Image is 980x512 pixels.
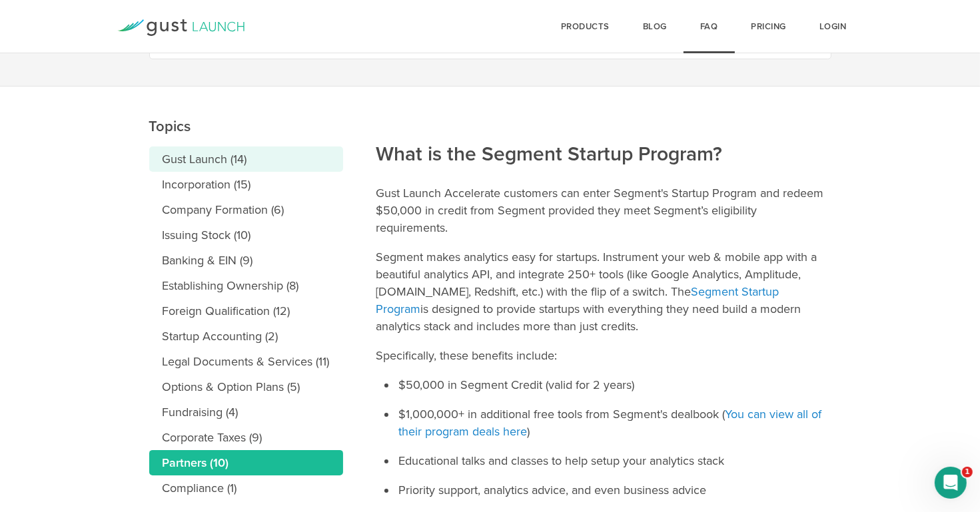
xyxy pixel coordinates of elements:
[149,273,343,298] a: Establishing Ownership (8)
[149,425,343,450] a: Corporate Taxes (9)
[396,405,831,440] li: $1,000,000+ in additional free tools from Segment's dealbook ( )
[149,298,343,324] a: Foreign Qualification (12)
[149,23,343,140] h2: Topics
[149,248,343,273] a: Banking & EIN (9)
[149,475,343,501] a: Compliance (1)
[376,347,831,364] p: Specifically, these benefits include:
[149,450,343,475] a: Partners (10)
[149,146,343,172] a: Gust Launch (14)
[149,349,343,374] a: Legal Documents & Services (11)
[962,467,973,477] span: 1
[149,197,343,222] a: Company Formation (6)
[396,481,831,499] li: Priority support, analytics advice, and even business advice
[396,376,831,393] li: $50,000 in Segment Credit (valid for 2 years)
[149,222,343,248] a: Issuing Stock (10)
[376,248,831,335] p: Segment makes analytics easy for startups. Instrument your web & mobile app with a beautiful anal...
[149,374,343,399] a: Options & Option Plans (5)
[149,399,343,425] a: Fundraising (4)
[149,324,343,349] a: Startup Accounting (2)
[399,407,822,439] a: You can view all of their program deals here
[376,51,831,168] h2: What is the Segment Startup Program?
[376,184,831,236] p: Gust Launch Accelerate customers can enter Segment's Startup Program and redeem $50,000 in credit...
[935,467,967,499] iframe: Intercom live chat
[149,172,343,197] a: Incorporation (15)
[396,452,831,469] li: Educational talks and classes to help setup your analytics stack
